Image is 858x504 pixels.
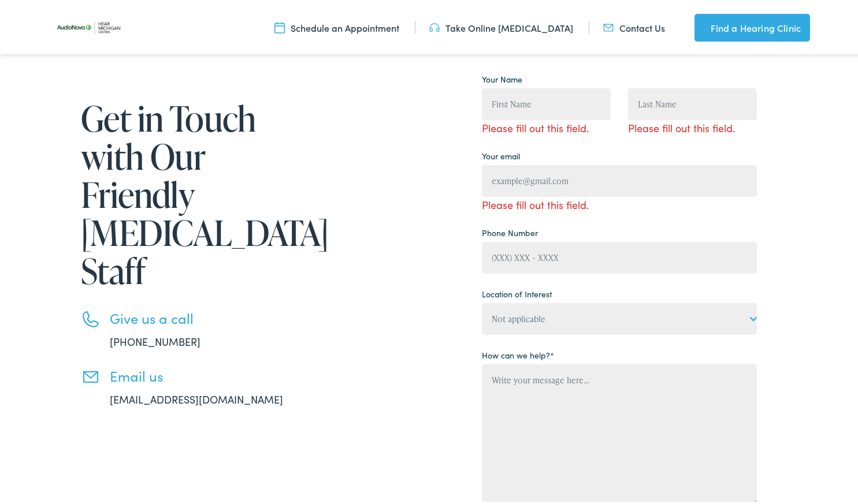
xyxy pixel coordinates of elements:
[482,163,757,195] input: example@gmail.com
[603,19,614,32] img: utility icon
[694,18,705,32] img: utility icon
[81,97,318,288] h1: Get in Touch with Our Friendly [MEDICAL_DATA] Staff
[482,347,554,359] label: How can we help?
[482,71,522,83] label: Your Name
[482,86,611,118] input: First Name
[274,19,399,32] a: Schedule an Appointment
[482,240,757,271] input: (XXX) XXX - XXXX
[482,225,538,237] label: Phone Number
[694,12,810,39] a: Find a Hearing Clinic
[482,195,757,210] span: Please fill out this field.
[482,286,552,298] label: Location of Interest
[482,118,611,133] span: Please fill out this field.
[628,86,757,118] input: Last Name
[429,19,573,32] a: Take Online [MEDICAL_DATA]
[628,118,757,133] span: Please fill out this field.
[110,390,283,404] a: [EMAIL_ADDRESS][DOMAIN_NAME]
[603,19,665,32] a: Contact Us
[110,365,318,382] h3: Email us
[429,19,440,32] img: utility icon
[110,332,200,346] a: [PHONE_NUMBER]
[110,308,318,324] h3: Give us a call
[274,19,285,32] img: utility icon
[482,148,520,160] label: Your email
